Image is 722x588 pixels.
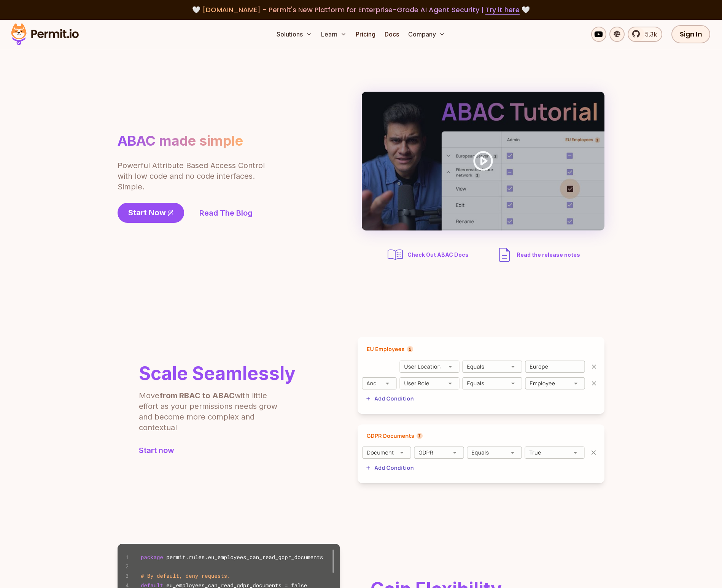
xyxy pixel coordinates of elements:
[382,27,402,42] a: Docs
[407,251,469,259] span: Check Out ABAC Docs
[18,5,704,15] div: 🤍 🤍
[118,132,243,149] h1: ABAC made simple
[274,27,315,42] button: Solutions
[139,445,296,456] a: Start now
[517,251,580,259] span: Read the release notes
[485,5,520,15] a: Try it here
[495,246,580,264] a: Read the release notes
[118,203,184,223] a: Start Now
[353,27,378,42] a: Pricing
[405,27,448,42] button: Company
[199,208,253,218] a: Read The Blog
[386,246,404,264] img: abac docs
[139,390,287,433] p: Move with little effort as your permissions needs grow and become more complex and contextual
[628,27,662,42] a: 5.3k
[641,30,657,39] span: 5.3k
[671,25,711,43] a: Sign In
[139,364,296,383] h2: Scale Seamlessly
[128,207,166,218] span: Start Now
[318,27,350,42] button: Learn
[118,160,266,192] p: Powerful Attribute Based Access Control with low code and no code interfaces. Simple.
[8,21,82,47] img: Permit logo
[386,246,471,264] a: Check Out ABAC Docs
[495,246,514,264] img: description
[202,5,520,14] span: [DOMAIN_NAME] - Permit's New Platform for Enterprise-Grade AI Agent Security |
[159,391,235,400] b: from RBAC to ABAC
